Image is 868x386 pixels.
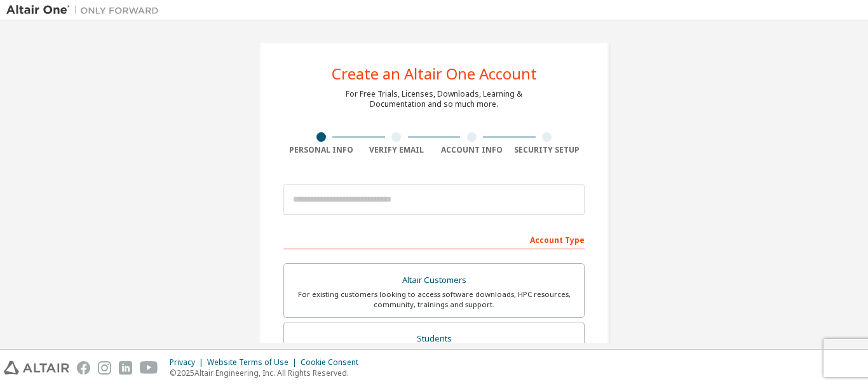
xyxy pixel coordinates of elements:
div: Privacy [170,357,207,368]
div: Altair Customers [292,272,576,289]
img: youtube.svg [140,361,158,375]
div: For existing customers looking to access software downloads, HPC resources, community, trainings ... [292,289,576,310]
div: For Free Trials, Licenses, Downloads, Learning & Documentation and so much more. [346,89,522,109]
div: Security Setup [510,145,585,155]
p: © 2025 Altair Engineering, Inc. All Rights Reserved. [170,368,366,378]
img: linkedin.svg [119,361,132,375]
div: Students [292,330,576,348]
div: Account Info [434,145,510,155]
div: Verify Email [359,145,435,155]
img: altair_logo.svg [4,361,69,375]
img: instagram.svg [98,361,111,375]
div: Account Type [283,229,585,249]
img: Altair One [6,4,165,17]
div: Personal Info [283,145,359,155]
div: Create an Altair One Account [332,66,537,81]
div: Cookie Consent [301,357,366,368]
img: facebook.svg [77,361,90,375]
div: Website Terms of Use [207,357,301,368]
